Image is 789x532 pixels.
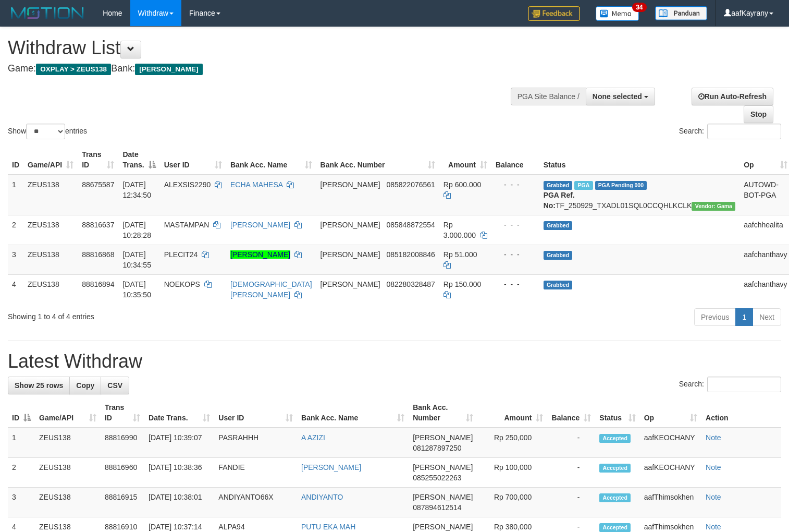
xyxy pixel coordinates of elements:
[595,398,639,428] th: Status: activate to sort column ascending
[122,180,151,199] span: [DATE] 12:34:50
[23,145,78,175] th: Game/API: activate to sort column ascending
[15,381,63,390] span: Show 25 rows
[706,463,721,471] a: Note
[35,488,101,517] td: ZEUS138
[632,3,646,12] span: 34
[101,377,129,394] a: CSV
[301,463,361,471] a: [PERSON_NAME]
[443,221,476,239] span: Rp 3.000.000
[544,191,575,210] b: PGA Ref. No:
[35,428,101,458] td: ZEUS138
[386,250,435,259] span: Copy 085182008846 to clipboard
[214,428,297,458] td: PASRAHHH
[655,6,707,20] img: panduan.png
[107,381,122,390] span: CSV
[496,279,535,289] div: - - -
[144,488,214,517] td: [DATE] 10:38:01
[160,145,226,175] th: User ID: activate to sort column ascending
[547,428,595,458] td: -
[477,458,547,488] td: Rp 100,000
[544,181,573,190] span: Grabbed
[539,145,740,175] th: Status
[23,215,78,245] td: ZEUS138
[511,88,586,105] div: PGA Site Balance /
[413,493,473,501] span: [PERSON_NAME]
[82,221,114,229] span: 88816637
[496,220,535,230] div: - - -
[144,428,214,458] td: [DATE] 10:39:07
[35,398,101,428] th: Game/API: activate to sort column ascending
[544,251,573,260] span: Grabbed
[694,308,736,326] a: Previous
[706,493,721,501] a: Note
[706,433,721,442] a: Note
[320,221,380,229] span: [PERSON_NAME]
[477,488,547,517] td: Rp 700,000
[214,398,297,428] th: User ID: activate to sort column ascending
[753,308,781,326] a: Next
[230,250,290,259] a: [PERSON_NAME]
[118,145,159,175] th: Date Trans.: activate to sort column descending
[8,64,515,74] h4: Game: Bank:
[443,180,481,189] span: Rp 600.000
[413,503,461,512] span: Copy 087894612514 to clipboard
[8,398,35,428] th: ID: activate to sort column descending
[82,250,114,259] span: 88816868
[496,249,535,260] div: - - -
[122,221,151,239] span: [DATE] 10:28:28
[496,179,535,190] div: - - -
[477,428,547,458] td: Rp 250,000
[36,64,111,75] span: OXPLAY > ZEUS138
[707,377,781,392] input: Search:
[8,428,35,458] td: 1
[101,398,144,428] th: Trans ID: activate to sort column ascending
[164,180,211,189] span: ALEXSIS2290
[547,398,595,428] th: Balance: activate to sort column ascending
[596,6,639,21] img: Button%20Memo.svg
[144,458,214,488] td: [DATE] 10:38:36
[230,221,290,229] a: [PERSON_NAME]
[707,124,781,139] input: Search:
[640,398,701,428] th: Op: activate to sort column ascending
[413,463,473,471] span: [PERSON_NAME]
[230,280,312,299] a: [DEMOGRAPHIC_DATA][PERSON_NAME]
[386,221,435,229] span: Copy 085848872554 to clipboard
[164,250,198,259] span: PLECIT24
[8,215,23,245] td: 2
[413,433,473,442] span: [PERSON_NAME]
[320,180,380,189] span: [PERSON_NAME]
[409,398,477,428] th: Bank Acc. Number: activate to sort column ascending
[301,493,343,501] a: ANDIYANTO
[8,5,87,21] img: MOTION_logo.png
[692,88,773,105] a: Run Auto-Refresh
[679,377,781,392] label: Search:
[439,145,491,175] th: Amount: activate to sort column ascending
[8,488,35,517] td: 3
[135,64,202,75] span: [PERSON_NAME]
[320,250,380,259] span: [PERSON_NAME]
[701,398,781,428] th: Action
[23,274,78,304] td: ZEUS138
[491,145,539,175] th: Balance
[599,493,631,502] span: Accepted
[547,458,595,488] td: -
[226,145,316,175] th: Bank Acc. Name: activate to sort column ascending
[101,428,144,458] td: 88816990
[301,523,355,531] a: PUTU EKA MAH
[69,377,101,394] a: Copy
[8,124,87,139] label: Show entries
[8,145,23,175] th: ID
[8,175,23,215] td: 1
[8,38,515,58] h1: Withdraw List
[101,488,144,517] td: 88816915
[214,488,297,517] td: ANDIYANTO66X
[214,458,297,488] td: FANDIE
[593,92,642,101] span: None selected
[679,124,781,139] label: Search:
[164,221,209,229] span: MASTAMPAN
[320,280,380,288] span: [PERSON_NAME]
[544,221,573,230] span: Grabbed
[101,458,144,488] td: 88816960
[706,523,721,531] a: Note
[23,175,78,215] td: ZEUS138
